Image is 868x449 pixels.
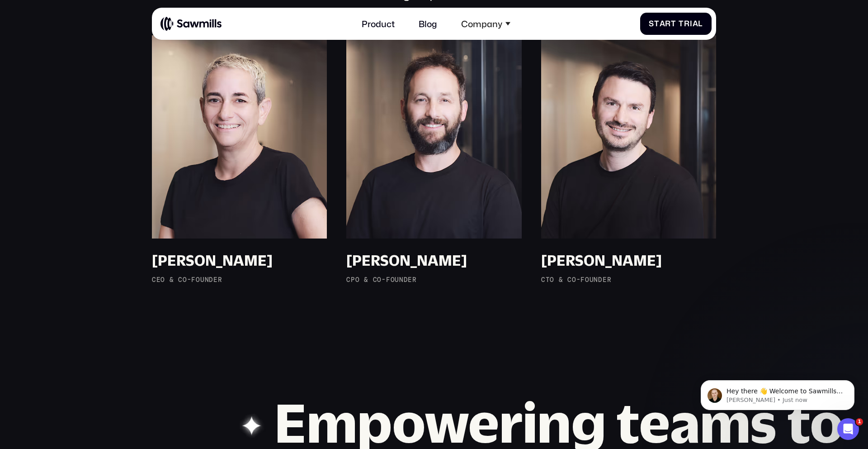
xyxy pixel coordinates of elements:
[541,35,716,284] a: [PERSON_NAME]CTO & Co-Founder
[856,418,863,425] span: 1
[412,12,444,35] a: Blog
[684,19,690,28] span: r
[152,276,327,284] div: CEO & Co-Founder
[671,19,676,28] span: t
[660,19,665,28] span: a
[687,361,868,425] iframe: Intercom notifications message
[693,19,698,28] span: a
[640,13,712,35] a: StartTrial
[698,19,703,28] span: l
[454,12,517,35] div: Company
[346,276,521,284] div: CPO & Co-Founder
[541,276,716,284] div: CTO & Co-Founder
[461,19,502,29] div: Company
[690,19,693,28] span: i
[346,35,521,284] a: [PERSON_NAME]CPO & Co-Founder
[679,19,684,28] span: T
[654,19,660,28] span: t
[649,19,654,28] span: S
[665,19,671,28] span: r
[837,418,859,440] iframe: Intercom live chat
[355,12,401,35] a: Product
[152,35,327,284] a: [PERSON_NAME]CEO & Co-Founder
